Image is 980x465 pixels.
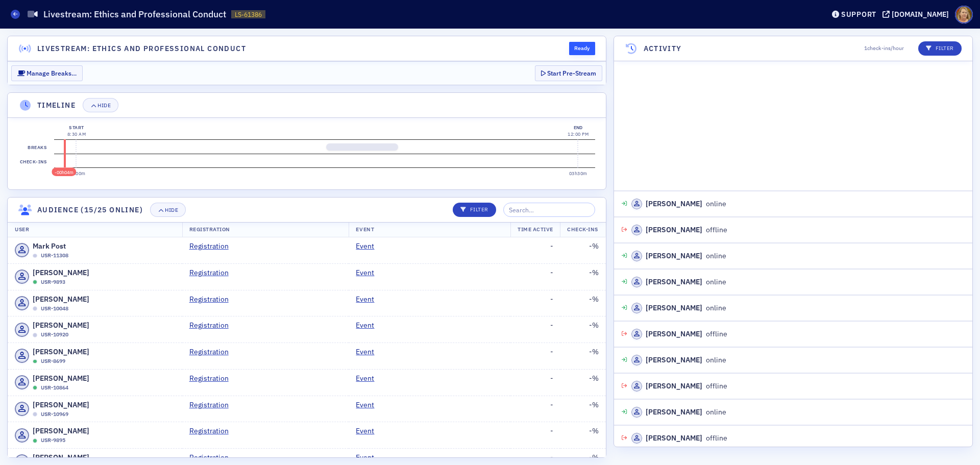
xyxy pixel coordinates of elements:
[646,225,702,235] div: [PERSON_NAME]
[631,329,727,339] div: offline
[356,320,382,331] a: Event
[560,343,606,370] td: - %
[189,267,236,278] a: Registration
[33,400,89,410] span: [PERSON_NAME]
[535,65,602,81] button: Start Pre-Stream
[189,400,236,410] a: Registration
[646,407,702,418] div: [PERSON_NAME]
[33,280,37,284] div: Online
[646,433,702,444] div: [PERSON_NAME]
[37,205,143,215] h4: Audience (15/25 online)
[568,124,589,131] div: End
[460,206,488,214] p: Filter
[189,347,236,357] a: Registration
[67,131,86,137] time: 8:30 AM
[560,290,606,316] td: - %
[560,222,605,237] th: Check-Ins
[55,169,73,175] time: -00h04m
[892,10,949,19] div: [DOMAIN_NAME]
[883,11,952,18] button: [DOMAIN_NAME]
[33,254,37,258] div: Offline
[150,203,186,217] button: Hide
[510,263,560,290] td: -
[356,373,382,384] a: Event
[510,222,560,237] th: Time Active
[189,452,236,463] a: Registration
[11,65,83,81] button: Manage Breaks…
[560,422,606,449] td: - %
[356,267,382,278] a: Event
[33,267,89,278] span: [PERSON_NAME]
[43,8,226,20] h1: Livestream: Ethics and Professional Conduct
[41,252,68,260] span: USR-11308
[510,422,560,449] td: -
[41,357,65,365] span: USR-8699
[33,426,89,436] span: [PERSON_NAME]
[33,452,89,463] span: [PERSON_NAME]
[631,277,726,287] div: online
[18,154,48,168] label: Check-ins
[569,170,587,176] time: 03h30m
[356,347,382,357] a: Event
[33,385,37,390] div: Online
[646,303,702,313] div: [PERSON_NAME]
[67,170,86,176] time: 00h00m
[510,369,560,396] td: -
[182,222,349,237] th: Registration
[646,199,702,209] div: [PERSON_NAME]
[646,355,702,365] div: [PERSON_NAME]
[356,241,382,252] a: Event
[33,438,37,443] div: Online
[8,222,182,237] th: User
[37,43,246,54] h4: Livestream: Ethics and Professional Conduct
[83,98,118,112] button: Hide
[864,44,904,53] span: 1 check-ins/hour
[235,10,262,19] span: LS-61386
[189,373,236,384] a: Registration
[165,207,178,213] div: Hide
[560,263,606,290] td: - %
[33,412,37,417] div: Offline
[631,303,726,313] div: online
[26,140,49,154] label: Breaks
[41,331,68,339] span: USR-10920
[189,320,236,331] a: Registration
[97,103,111,108] div: Hide
[33,347,89,357] span: [PERSON_NAME]
[67,124,86,131] div: Start
[631,225,727,235] div: offline
[356,294,382,305] a: Event
[41,436,65,445] span: USR-9895
[631,251,726,261] div: online
[631,199,726,209] div: online
[41,305,68,313] span: USR-10048
[510,237,560,263] td: -
[560,316,606,343] td: - %
[646,277,702,287] div: [PERSON_NAME]
[503,203,595,217] input: Search…
[631,407,726,418] div: online
[356,452,382,463] a: Event
[356,400,382,410] a: Event
[33,373,89,384] span: [PERSON_NAME]
[453,203,496,217] button: Filter
[189,294,236,305] a: Registration
[646,381,702,391] div: [PERSON_NAME]
[560,237,606,263] td: - %
[41,384,68,392] span: USR-10864
[646,329,702,339] div: [PERSON_NAME]
[644,43,682,54] h4: Activity
[189,241,236,252] a: Registration
[510,343,560,370] td: -
[189,426,236,436] a: Registration
[33,306,37,311] div: Offline
[631,355,726,365] div: online
[33,241,66,252] span: Mark Post
[510,290,560,316] td: -
[646,251,702,261] div: [PERSON_NAME]
[37,100,76,111] h4: Timeline
[631,381,727,391] div: offline
[33,333,37,337] div: Offline
[560,369,606,396] td: - %
[918,41,962,56] button: Filter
